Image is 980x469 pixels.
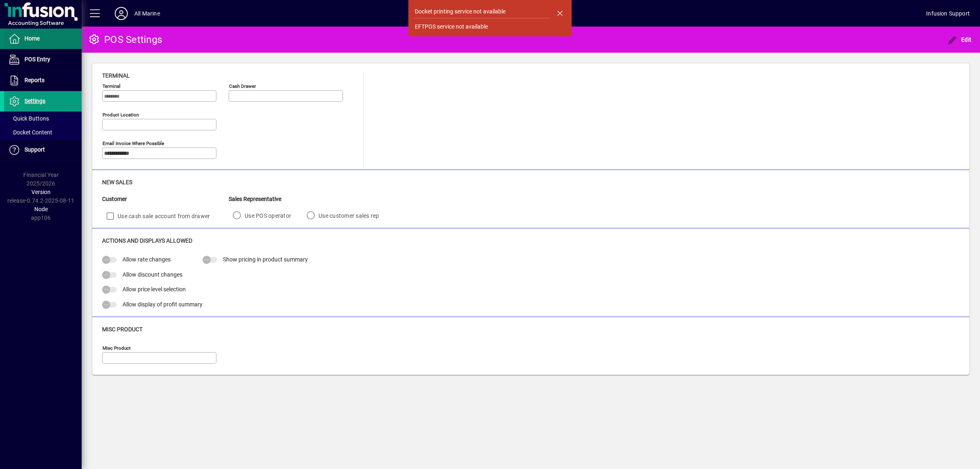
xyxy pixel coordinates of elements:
[4,70,82,91] a: Reports
[8,129,52,136] span: Docket Content
[102,112,139,118] mat-label: Product location
[122,301,203,308] span: Allow display of profit summary
[24,35,40,42] span: Home
[102,72,130,79] span: Terminal
[108,6,134,21] button: Profile
[945,32,974,47] button: Edit
[4,29,82,49] a: Home
[122,286,186,293] span: Allow price level selection
[31,189,51,195] span: Version
[102,237,192,244] span: Actions and Displays Allowed
[947,36,972,43] span: Edit
[24,56,50,63] span: POS Entry
[4,49,82,70] a: POS Entry
[8,115,49,122] span: Quick Buttons
[24,98,45,104] span: Settings
[24,146,45,153] span: Support
[122,256,171,263] span: Allow rate changes
[223,256,308,263] span: Show pricing in product summary
[415,22,488,31] div: EFTPOS service not available
[122,271,183,278] span: Allow discount changes
[4,125,82,139] a: Docket Content
[102,195,229,203] div: Customer
[102,141,164,146] mat-label: Email Invoice where possible
[4,140,82,160] a: Support
[926,7,970,20] div: Infusion Support
[229,83,256,89] mat-label: Cash Drawer
[4,112,82,125] a: Quick Buttons
[229,195,391,203] div: Sales Representative
[102,179,132,185] span: New Sales
[24,77,45,83] span: Reports
[134,7,160,20] div: All Marine
[160,7,926,20] span: [DATE] 14:44
[88,33,162,46] div: POS Settings
[34,206,48,212] span: Node
[102,326,143,333] span: Misc Product
[102,345,131,351] mat-label: Misc Product
[102,83,120,89] mat-label: Terminal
